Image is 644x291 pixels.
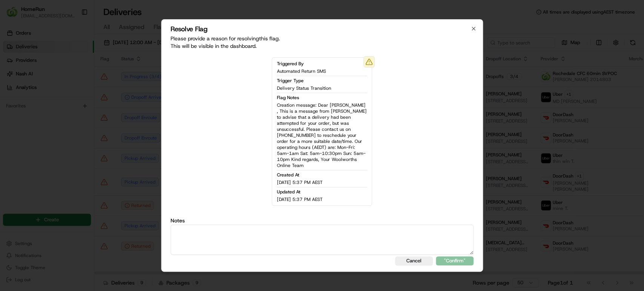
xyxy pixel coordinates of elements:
span: Triggered By [277,61,304,67]
span: Creation message: Dear [PERSON_NAME] , This is a message from [PERSON_NAME] to advise that a deli... [277,102,367,168]
span: Created At [277,172,299,178]
p: Please provide a reason for resolving this flag . This will be visible in the dashboard. [171,35,474,50]
h2: Resolve Flag [171,26,474,32]
span: [DATE] 5:37 PM AEST [277,179,323,185]
label: Notes [171,218,474,223]
span: Automated Return SMS [277,68,326,74]
span: Flag Notes [277,95,299,101]
button: Cancel [395,256,433,265]
span: Updated At [277,189,300,195]
span: [DATE] 5:37 PM AEST [277,196,323,202]
span: Delivery Status Transition [277,85,331,91]
span: Trigger Type [277,78,304,84]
